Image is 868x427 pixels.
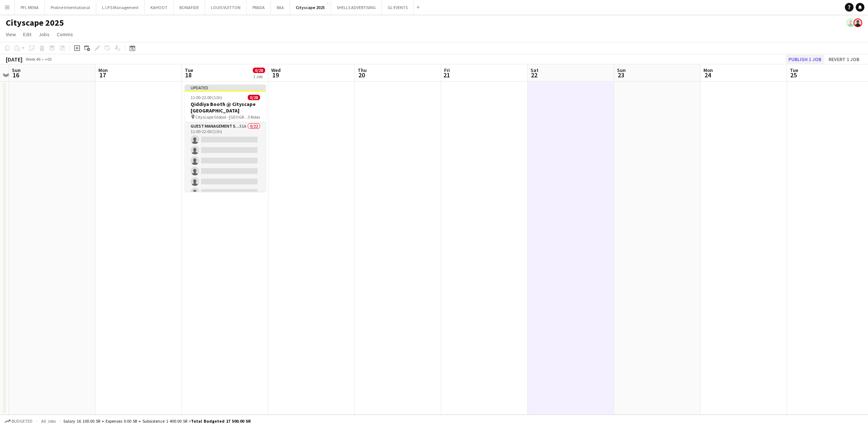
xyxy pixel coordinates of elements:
button: SHELLS ADVERTISING [331,0,382,14]
span: Cityscape Global - [GEOGRAPHIC_DATA] [195,114,248,120]
button: Proline Interntational [45,0,96,14]
span: 11:00-22:00 (11h) [191,95,222,100]
span: 22 [529,71,539,79]
app-user-avatar: Kenan Tesfaselase [854,18,862,27]
span: Mon [703,67,713,73]
button: Publish 1 job [786,55,824,64]
span: 24 [702,71,713,79]
button: BONAFIDE [174,0,205,14]
span: Edit [23,31,31,38]
span: Week 46 [24,56,42,62]
div: +03 [45,56,52,62]
button: PFL MENA [15,0,45,14]
h1: Cityscape 2025 [6,17,64,28]
span: Comms [57,31,73,38]
span: 18 [184,71,193,79]
span: Mon [98,67,108,73]
button: Cityscape 2025 [290,0,331,14]
span: 23 [616,71,626,79]
app-card-role: Guest Management Staff51A0/2211:00-22:00 (11h) [185,122,266,367]
span: 20 [357,71,367,79]
span: 16 [11,71,21,79]
button: RAA [271,0,290,14]
button: Budgeted [4,417,34,425]
button: GL EVENTS [382,0,414,14]
span: Sun [617,67,626,73]
span: 25 [789,71,798,79]
span: Tue [185,67,193,73]
button: Revert 1 job [826,55,862,64]
a: Jobs [36,30,52,39]
button: LOUIS VUITTON [205,0,247,14]
span: 0/28 [248,95,260,100]
app-job-card: Updated11:00-22:00 (11h)0/28Qiddiya Booth @ Cityscape [GEOGRAPHIC_DATA] Cityscape Global - [GEOGR... [185,85,266,192]
button: KAHOOT [145,0,174,14]
span: View [6,31,16,38]
div: Updated [185,85,266,90]
span: Budgeted [12,419,33,424]
div: 1 Job [253,74,265,79]
span: Total Budgeted 17 500.00 SR [191,418,251,424]
span: 17 [97,71,108,79]
span: Jobs [39,31,50,38]
span: 21 [443,71,450,79]
span: Sat [531,67,539,73]
span: Wed [271,67,281,73]
span: Fri [444,67,450,73]
button: PRADA [247,0,271,14]
a: Edit [20,30,34,39]
span: All jobs [40,418,57,424]
div: Salary 16 100.00 SR + Expenses 0.00 SR + Subsistence 1 400.00 SR = [63,418,251,424]
button: L.I.P.S Management [96,0,145,14]
a: Comms [54,30,76,39]
app-user-avatar: Kenan Tesfaselase [846,18,855,27]
span: Sun [12,67,21,73]
span: 0/28 [253,68,265,73]
div: [DATE] [6,56,22,63]
span: 3 Roles [248,114,260,120]
span: 19 [270,71,281,79]
a: View [3,30,19,39]
span: Tue [790,67,798,73]
h3: Qiddiya Booth @ Cityscape [GEOGRAPHIC_DATA] [185,101,266,114]
span: Thu [358,67,367,73]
